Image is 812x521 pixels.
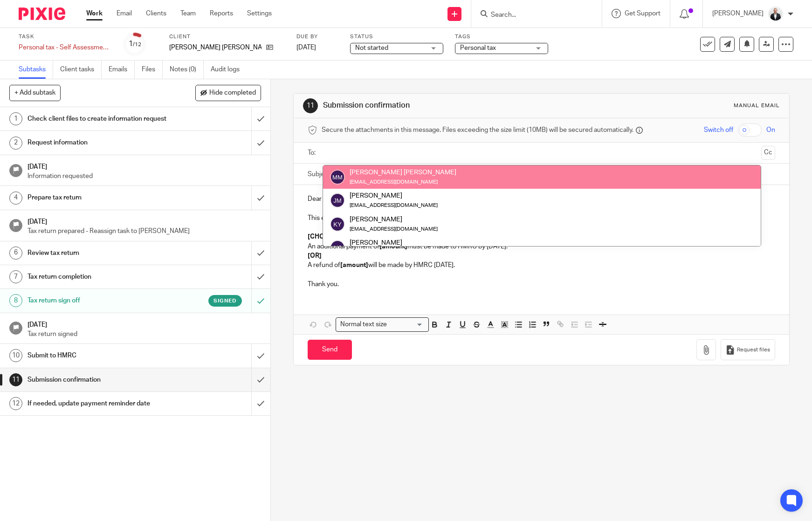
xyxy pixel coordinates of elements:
div: Personal tax - Self Assessment non company director - [DATE]-[DATE] [19,43,112,52]
p: Dear [PERSON_NAME], [308,194,775,204]
a: Reports [210,9,233,18]
div: 10 [9,349,22,362]
h1: [DATE] [28,318,261,329]
small: /12 [133,42,141,47]
span: Not started [355,45,388,51]
span: Switch off [704,125,733,135]
a: Subtasks [19,61,53,79]
label: To: [308,148,318,158]
h1: If needed, update payment reminder date [28,397,171,411]
div: 6 [9,247,22,260]
img: svg%3E [330,217,345,232]
a: Team [180,9,196,18]
p: [PERSON_NAME] [712,9,764,18]
p: A refund of will be made by HMRC [DATE]. [308,260,775,270]
div: 4 [9,192,22,205]
small: [EMAIL_ADDRESS][DOMAIN_NAME] [350,179,438,185]
img: svg%3E [330,170,345,185]
p: This email is to confirm that your personal tax return has been submitted to HMRC. [308,213,775,223]
h1: Request information [28,136,171,150]
span: Signed [213,297,237,305]
div: 8 [9,294,22,307]
a: Notes (0) [170,61,204,79]
h1: Tax return completion [28,270,171,284]
h1: [DATE] [28,215,261,226]
h1: [DATE] [28,160,261,171]
div: Manual email [734,102,780,110]
strong: [OR] [308,253,322,259]
input: Send [308,340,352,360]
strong: [amount] [379,243,407,250]
h1: Check client files to create information request [28,112,171,126]
div: 2 [9,137,22,150]
label: Client [169,33,285,41]
a: Client tasks [60,61,102,79]
img: _SKY9589-Edit-2.jpeg [768,7,783,21]
button: + Add subtask [9,85,61,101]
a: Audit logs [211,61,247,79]
span: On [766,125,775,135]
a: Clients [146,9,166,18]
input: Search [490,11,574,20]
strong: [amount] [340,262,368,268]
label: Status [350,33,443,41]
div: 12 [9,397,22,410]
label: Tags [455,33,548,41]
label: Due by [296,33,338,41]
h1: Submission confirmation [323,101,561,110]
h1: Tax return sign off [28,294,171,308]
p: Tax return signed [28,329,261,339]
span: [DATE] [296,44,316,51]
p: Information requested [28,171,261,181]
span: Normal text size [338,320,389,329]
div: [PERSON_NAME] [PERSON_NAME] [350,168,456,177]
span: Personal tax [460,45,496,51]
h1: Submit to HMRC [28,349,171,363]
img: Pixie [19,7,65,20]
a: Settings [247,9,272,18]
button: Request files [721,339,775,360]
label: Task [19,33,112,41]
a: Work [86,9,103,18]
div: 11 [303,98,318,113]
h1: Review tax return [28,246,171,260]
img: svg%3E [330,193,345,208]
div: 7 [9,270,22,283]
img: svg%3E [330,240,345,255]
button: Hide completed [195,85,261,101]
a: Emails [109,61,135,79]
button: Cc [761,146,775,160]
span: Request files [737,346,770,354]
h1: Submission confirmation [28,373,171,387]
span: Hide completed [209,89,256,97]
div: [PERSON_NAME] [350,191,438,200]
div: Personal tax - Self Assessment non company director - 2025-2026 [19,43,112,52]
h1: Prepare tax return [28,191,171,205]
span: Secure the attachments in this message. Files exceeding the size limit (10MB) will be secured aut... [322,125,633,135]
div: 11 [9,373,22,386]
small: [EMAIL_ADDRESS][DOMAIN_NAME] [350,226,438,232]
p: Tax return prepared - Reassign task to [PERSON_NAME] [28,226,261,236]
div: [PERSON_NAME] [350,238,480,247]
div: 1 [129,39,141,49]
p: Thank you. [308,280,775,289]
small: [EMAIL_ADDRESS][DOMAIN_NAME] [350,203,438,208]
a: Files [142,61,163,79]
div: 1 [9,112,22,125]
a: Email [117,9,132,18]
div: [PERSON_NAME] [350,214,438,224]
div: Search for option [336,317,429,332]
label: Subject: [308,170,332,179]
p: An additional payment of must be made to HMRC by [DATE]. [308,242,775,251]
span: Get Support [625,10,661,17]
p: [PERSON_NAME] [PERSON_NAME] [169,43,261,52]
strong: [CHOOSE ONE] [308,233,355,240]
input: Search for option [390,320,423,329]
